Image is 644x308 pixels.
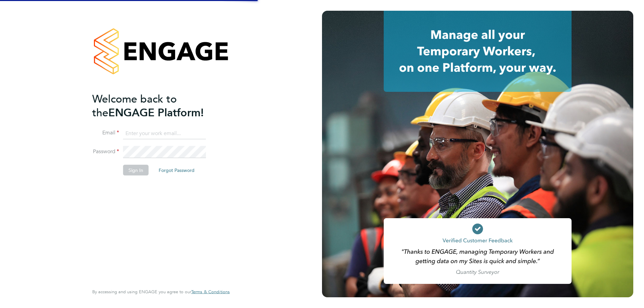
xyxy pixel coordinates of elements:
span: Welcome back to the [92,92,177,119]
input: Enter your work email... [123,127,206,139]
h2: ENGAGE Platform! [92,92,223,119]
a: Terms & Conditions [191,289,230,295]
label: Email [92,129,119,136]
span: By accessing and using ENGAGE you agree to our [92,289,230,295]
button: Forgot Password [153,165,200,176]
label: Password [92,148,119,155]
button: Sign In [123,165,149,176]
